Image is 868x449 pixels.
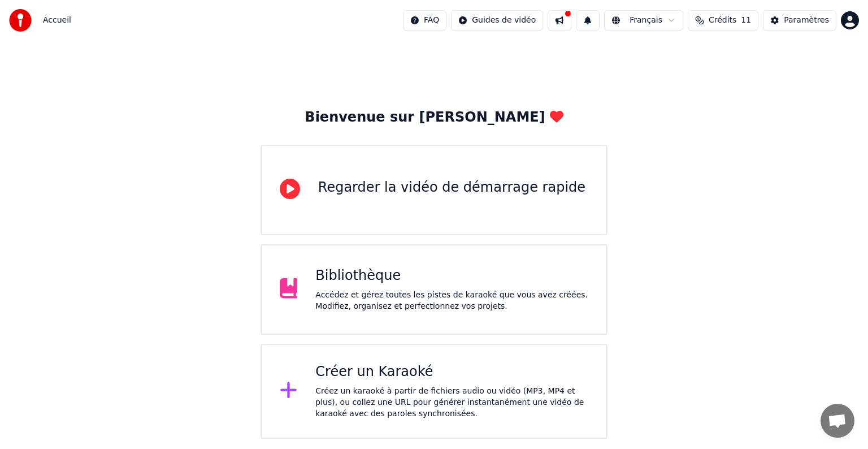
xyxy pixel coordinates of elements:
[318,179,585,197] div: Regarder la vidéo de démarrage rapide
[9,9,32,32] img: youka
[315,386,588,420] div: Créez un karaoké à partir de fichiers audio ou vidéo (MP3, MP4 et plus), ou collez une URL pour g...
[451,10,543,31] button: Guides de vidéo
[315,363,588,381] div: Créer un Karaoké
[43,15,71,26] nav: breadcrumb
[688,10,758,31] button: Crédits11
[315,290,588,312] div: Accédez et gérez toutes les pistes de karaoké que vous avez créées. Modifiez, organisez et perfec...
[821,404,854,438] a: Ouvrir le chat
[403,10,446,31] button: FAQ
[784,15,829,26] div: Paramètres
[305,109,563,127] div: Bienvenue sur [PERSON_NAME]
[315,267,588,285] div: Bibliothèque
[709,15,736,26] span: Crédits
[741,15,751,26] span: 11
[763,10,836,31] button: Paramètres
[43,15,71,26] span: Accueil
